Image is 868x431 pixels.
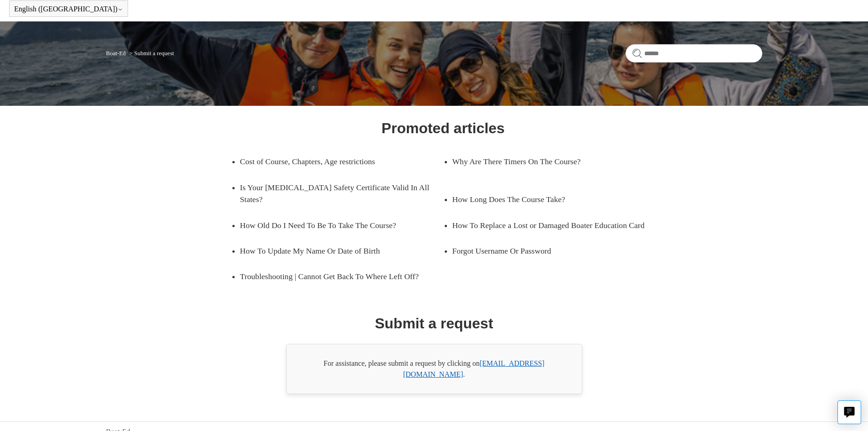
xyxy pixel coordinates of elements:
[375,312,493,334] h1: Submit a request
[127,50,174,57] li: Submit a request
[452,213,656,238] a: How To Replace a Lost or Damaged Boater Education Card
[240,175,443,213] a: Is Your [MEDICAL_DATA] Safety Certificate Valid In All States?
[626,44,762,62] input: Search
[286,344,582,394] div: For assistance, please submit a request by clicking on .
[240,238,430,264] a: How To Update My Name Or Date of Birth
[452,238,642,264] a: Forgot Username Or Password
[452,149,642,174] a: Why Are There Timers On The Course?
[837,400,861,424] button: Live chat
[381,117,504,139] h1: Promoted articles
[240,264,443,289] a: Troubleshooting | Cannot Get Back To Where Left Off?
[106,50,128,57] li: Boat-Ed
[240,213,430,238] a: How Old Do I Need To Be To Take The Course?
[452,187,642,212] a: How Long Does The Course Take?
[240,149,430,174] a: Cost of Course, Chapters, Age restrictions
[106,50,126,57] a: Boat-Ed
[14,5,123,13] button: English ([GEOGRAPHIC_DATA])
